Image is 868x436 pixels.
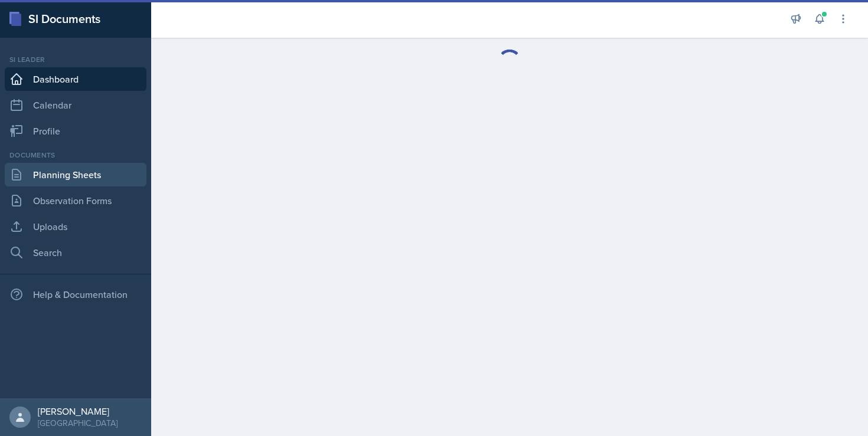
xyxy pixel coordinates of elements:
[5,283,146,306] div: Help & Documentation
[38,405,118,417] div: [PERSON_NAME]
[5,67,146,91] a: Dashboard
[5,150,146,160] div: Documents
[5,241,146,264] a: Search
[5,215,146,238] a: Uploads
[5,93,146,117] a: Calendar
[5,163,146,186] a: Planning Sheets
[38,417,118,429] div: [GEOGRAPHIC_DATA]
[5,119,146,143] a: Profile
[5,54,146,65] div: Si leader
[5,189,146,212] a: Observation Forms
